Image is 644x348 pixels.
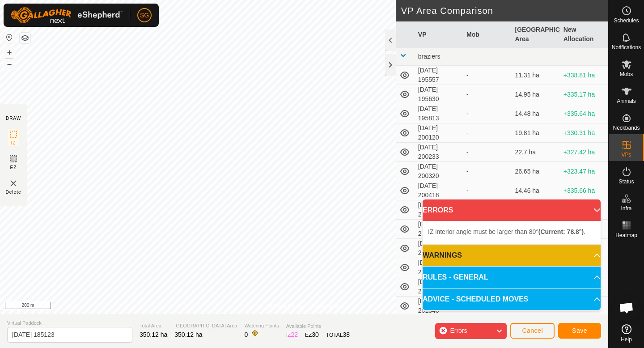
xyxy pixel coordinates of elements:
span: Cancel [522,327,543,334]
h2: VP Area Comparison [401,5,608,16]
span: Save [572,327,587,334]
td: [DATE] 201346 [415,297,463,316]
button: Reset Map [4,32,15,43]
p-accordion-header: RULES - GENERAL [423,267,601,288]
button: – [4,59,15,69]
span: Total Area [140,322,167,330]
span: 38 [343,331,350,338]
span: Available Points [286,323,350,330]
span: Animals [617,98,636,104]
th: Mob [463,21,511,48]
p-accordion-header: WARNINGS [423,245,601,266]
td: [DATE] 200120 [415,123,463,143]
div: DRAW [6,115,21,122]
div: - [466,167,508,176]
td: +330.31 ha [560,123,608,143]
span: Status [619,179,634,184]
td: 11.31 ha [511,66,559,85]
div: - [466,90,508,99]
th: [GEOGRAPHIC_DATA] Area [511,21,559,48]
div: TOTAL [326,330,350,340]
td: [DATE] 195813 [415,104,463,123]
div: - [466,109,508,119]
div: - [466,148,508,157]
span: ADVICE - SCHEDULED MOVES [423,294,528,305]
span: Neckbands [613,125,640,131]
td: [DATE] 200418 [415,181,463,200]
span: SG [140,11,149,20]
span: IZ [11,140,16,146]
td: +327.42 ha [560,143,608,162]
td: 22.7 ha [511,143,559,162]
span: 350.12 ha [174,331,202,338]
div: - [466,71,508,80]
td: [DATE] 195557 [415,66,463,85]
span: Errors [450,327,467,334]
span: Mobs [620,72,633,77]
td: [DATE] 201029 [415,258,463,277]
p-accordion-header: ADVICE - SCHEDULED MOVES [423,289,601,310]
td: +335.66 ha [560,181,608,200]
th: New Allocation [560,21,608,48]
div: EZ [305,330,319,340]
p-accordion-content: ERRORS [423,221,601,244]
span: Schedules [614,18,639,23]
span: braziers [418,53,441,60]
b: (Current: 78.8°) [538,228,584,235]
span: [GEOGRAPHIC_DATA] Area [174,322,237,330]
span: 0 [244,331,248,338]
span: EZ [10,164,17,171]
th: VP [415,21,463,48]
div: IZ [286,330,298,340]
td: [DATE] 195630 [415,85,463,104]
td: [DATE] 200947 [415,239,463,258]
p-accordion-header: ERRORS [423,199,601,221]
span: Notifications [612,45,641,50]
span: Delete [6,189,21,195]
div: Open chat [613,294,640,321]
td: 14.48 ha [511,104,559,123]
span: ERRORS [423,205,453,216]
td: 19.81 ha [511,123,559,143]
span: Watering Points [244,322,279,330]
button: Save [558,323,601,339]
img: VP [8,178,19,189]
span: Heatmap [615,233,637,238]
button: + [4,47,15,58]
td: +323.47 ha [560,162,608,181]
span: Infra [621,206,631,211]
span: IZ interior angle must be larger than 80° . [428,228,585,235]
span: Virtual Paddock [7,319,132,327]
td: +335.64 ha [560,104,608,123]
div: - [466,128,508,138]
span: 350.12 ha [140,331,167,338]
img: Gallagher Logo [11,7,123,23]
a: Help [609,321,644,346]
span: WARNINGS [423,250,462,261]
td: [DATE] 200320 [415,162,463,181]
a: Contact Us [313,302,339,310]
button: Map Layers [20,33,30,43]
span: RULES - GENERAL [423,272,488,283]
a: Privacy Policy [269,302,302,310]
td: +335.17 ha [560,85,608,104]
span: Help [621,337,632,342]
button: Cancel [510,323,555,339]
div: - [466,186,508,195]
td: 14.46 ha [511,181,559,200]
span: 30 [312,331,319,338]
td: +338.81 ha [560,66,608,85]
td: [DATE] 201153 [415,277,463,297]
td: 26.65 ha [511,162,559,181]
td: [DATE] 200901 [415,220,463,239]
td: [DATE] 200639 [415,200,463,220]
td: [DATE] 200233 [415,143,463,162]
td: 14.95 ha [511,85,559,104]
span: 22 [291,331,298,338]
span: VPs [621,152,631,157]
